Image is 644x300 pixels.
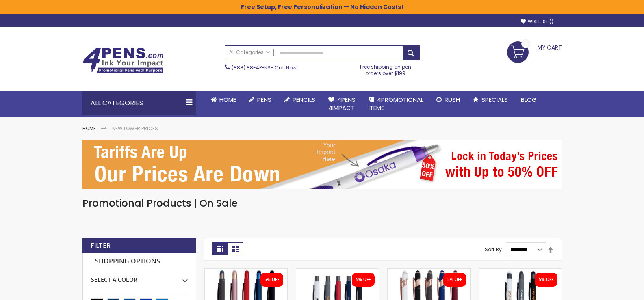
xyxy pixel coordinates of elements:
[328,95,356,112] span: 4Pens 4impact
[296,268,379,275] a: Personalized Recycled Fleetwood Satin Soft Touch Gel Click Pen
[257,95,271,104] span: Pens
[293,95,315,104] span: Pencils
[112,125,158,132] strong: New Lower Prices
[212,242,228,255] strong: Grid
[445,95,460,104] span: Rush
[356,277,371,283] div: 5% OFF
[514,91,543,109] a: Blog
[91,253,188,270] strong: Shopping Options
[91,241,111,250] strong: Filter
[82,91,196,115] div: All Categories
[322,91,362,117] a: 4Pens4impact
[278,91,322,109] a: Pencils
[82,197,562,210] h1: Promotional Products | On Sale
[521,95,537,104] span: Blog
[539,277,553,283] div: 5% OFF
[204,91,243,109] a: Home
[351,60,420,77] div: Free shipping on pen orders over $199
[225,46,274,59] a: All Categories
[82,125,96,132] a: Home
[91,270,188,284] div: Select A Color
[447,277,462,283] div: 5% OFF
[521,19,553,25] a: Wishlist
[82,47,164,73] img: 4Pens Custom Pens and Promotional Products
[479,268,562,275] a: Custom Recycled Fleetwood Stylus Satin Soft Touch Gel Click Pen
[229,49,270,56] span: All Categories
[485,246,502,253] label: Sort By
[430,91,466,109] a: Rush
[232,64,298,71] span: - Call Now!
[243,91,278,109] a: Pens
[362,91,430,117] a: 4PROMOTIONALITEMS
[205,268,287,275] a: Custom Recycled Fleetwood MonoChrome Stylus Satin Soft Touch Gel Pen
[82,140,562,189] img: New Lower Prices
[466,91,514,109] a: Specials
[481,95,508,104] span: Specials
[265,277,279,283] div: 5% OFF
[232,64,271,71] a: (888) 88-4PENS
[388,268,470,275] a: Custom Lexi Rose Gold Stylus Soft Touch Recycled Aluminum Pen
[219,95,236,104] span: Home
[369,95,423,112] span: 4PROMOTIONAL ITEMS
